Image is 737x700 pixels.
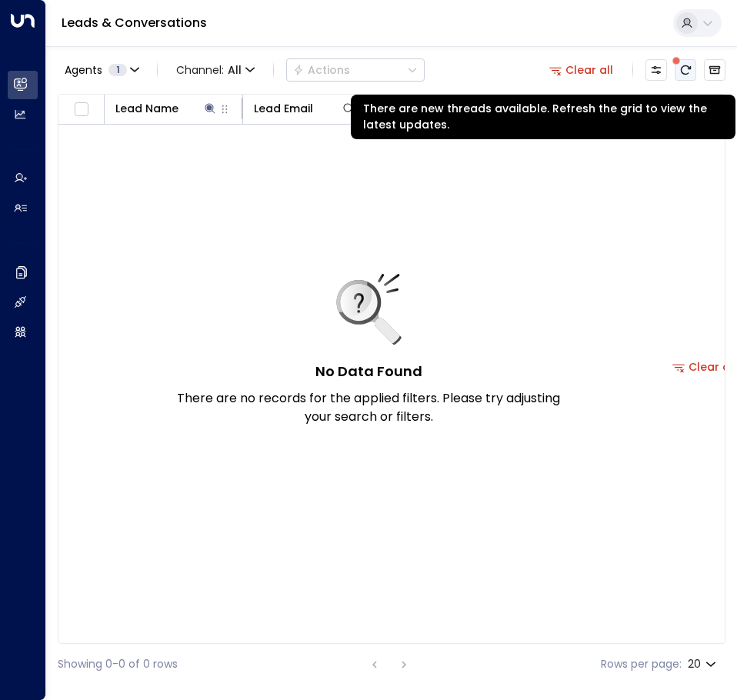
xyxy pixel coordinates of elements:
button: Channel:All [170,59,261,81]
button: Customize [645,59,667,81]
button: Actions [286,58,425,82]
h5: No Data Found [315,361,422,382]
div: Lead Name [115,99,218,118]
div: 20 [688,653,719,675]
p: There are no records for the applied filters. Please try adjusting your search or filters. [176,389,561,426]
div: Showing 0-0 of 0 rows [58,656,178,672]
label: Rows per page: [601,656,682,672]
span: Agents [65,65,102,75]
div: Lead Email [254,99,356,118]
span: Channel: [170,59,261,81]
div: Lead Email [254,99,313,118]
button: Clear all [543,59,620,81]
span: 1 [108,64,127,76]
button: Agents1 [58,59,145,81]
div: Button group with a nested menu [286,58,425,82]
span: All [228,64,242,76]
nav: pagination navigation [365,655,414,674]
button: Archived Leads [704,59,725,81]
a: Leads & Conversations [62,14,207,32]
span: Toggle select all [72,100,91,119]
div: There are new threads available. Refresh the grid to view the latest updates. [351,95,735,139]
div: Actions [293,63,350,77]
span: There are new threads available. Refresh the grid to view the latest updates. [675,59,696,81]
div: Lead Name [115,99,178,118]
